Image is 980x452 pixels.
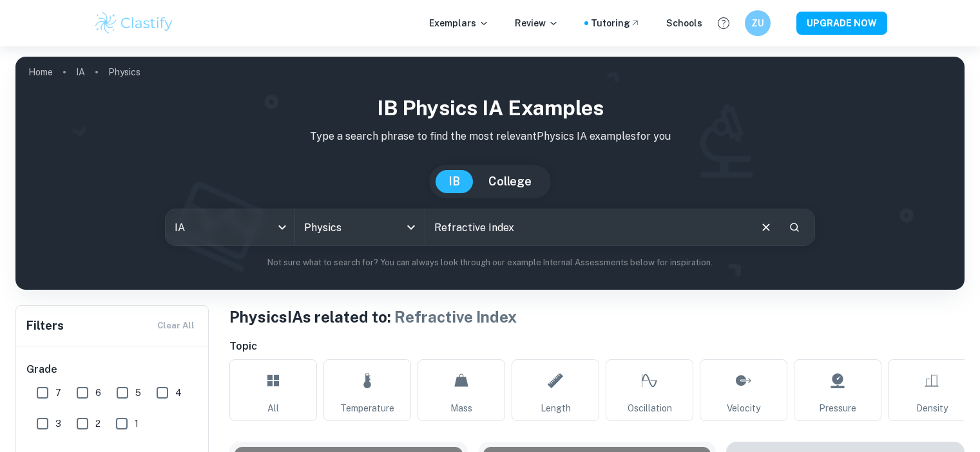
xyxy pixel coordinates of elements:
[175,386,182,400] span: 4
[916,401,948,415] span: Density
[26,317,64,335] h6: Filters
[754,215,778,240] button: Clear
[425,209,749,245] input: E.g. harmonic motion analysis, light diffraction experiments, sliding objects down a ramp...
[394,308,517,326] span: Refractive Index
[713,12,735,34] button: Help and Feedback
[135,417,139,431] span: 1
[55,386,61,400] span: 7
[783,216,805,238] button: Search
[267,401,279,415] span: All
[796,12,887,35] button: UPGRADE NOW
[450,401,472,415] span: Mass
[591,16,640,30] a: Tutoring
[28,63,53,81] a: Home
[402,218,420,236] button: Open
[15,57,965,290] img: profile cover
[515,16,559,30] p: Review
[135,386,141,400] span: 5
[436,170,473,193] button: IB
[745,10,771,36] button: ZU
[95,386,101,400] span: 6
[26,362,199,377] h6: Grade
[93,10,175,36] img: Clastify logo
[26,93,954,124] h1: IB Physics IA examples
[108,65,140,79] p: Physics
[229,339,965,354] h6: Topic
[26,129,954,144] p: Type a search phrase to find the most relevant Physics IA examples for you
[429,16,489,30] p: Exemplars
[26,256,954,269] p: Not sure what to search for? You can always look through our example Internal Assessments below f...
[76,63,85,81] a: IA
[819,401,856,415] span: Pressure
[750,16,765,30] h6: ZU
[666,16,702,30] a: Schools
[229,305,965,328] h1: Physics IAs related to:
[727,401,760,415] span: Velocity
[476,170,544,193] button: College
[628,401,672,415] span: Oscillation
[541,401,571,415] span: Length
[95,417,101,431] span: 2
[340,401,394,415] span: Temperature
[166,209,294,245] div: IA
[55,417,61,431] span: 3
